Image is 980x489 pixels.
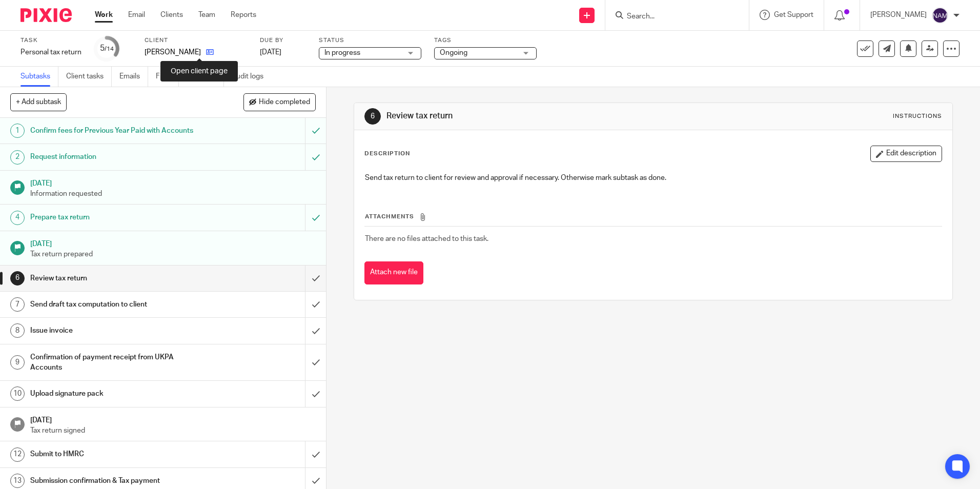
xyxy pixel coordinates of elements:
[10,211,25,225] div: 4
[160,10,183,20] a: Clients
[66,67,112,87] a: Client tasks
[364,150,410,158] p: Description
[30,413,316,425] h1: [DATE]
[30,446,207,462] h1: Submit to HMRC
[119,67,148,87] a: Emails
[21,67,58,87] a: Subtasks
[440,49,467,56] span: Ongoing
[365,173,941,183] p: Send tax return to client for review and approval if necessary. Otherwise mark subtask as done.
[30,425,316,436] p: Tax return signed
[364,108,381,125] div: 6
[260,36,306,45] label: Due by
[364,261,423,284] button: Attach new file
[870,10,927,20] p: [PERSON_NAME]
[30,176,316,189] h1: [DATE]
[10,124,25,138] div: 1
[10,323,25,338] div: 8
[10,355,25,370] div: 9
[10,150,25,165] div: 2
[30,323,207,338] h1: Issue invoice
[187,67,224,87] a: Notes (0)
[21,36,81,45] label: Task
[30,210,207,225] h1: Prepare tax return
[260,49,281,56] span: [DATE]
[10,93,67,111] button: + Add subtask
[145,47,201,57] p: [PERSON_NAME]
[10,386,25,401] div: 10
[10,447,25,462] div: 12
[774,11,813,18] span: Get Support
[10,297,25,312] div: 7
[21,47,81,57] div: Personal tax return
[365,214,414,219] span: Attachments
[105,46,114,52] small: /14
[145,36,247,45] label: Client
[95,10,113,20] a: Work
[30,350,207,376] h1: Confirmation of payment receipt from UKPA Accounts
[21,8,72,22] img: Pixie
[231,10,256,20] a: Reports
[324,49,360,56] span: In progress
[932,7,948,24] img: svg%3E
[30,473,207,488] h1: Submission confirmation & Tax payment
[10,474,25,488] div: 13
[386,111,675,121] h1: Review tax return
[319,36,421,45] label: Status
[30,189,316,199] p: Information requested
[128,10,145,20] a: Email
[30,123,207,138] h1: Confirm fees for Previous Year Paid with Accounts
[365,235,488,242] span: There are no files attached to this task.
[893,112,942,120] div: Instructions
[243,93,316,111] button: Hide completed
[870,146,942,162] button: Edit description
[198,10,215,20] a: Team
[156,67,179,87] a: Files
[30,271,207,286] h1: Review tax return
[259,98,310,107] span: Hide completed
[232,67,271,87] a: Audit logs
[30,386,207,401] h1: Upload signature pack
[30,249,316,259] p: Tax return prepared
[30,236,316,249] h1: [DATE]
[434,36,537,45] label: Tags
[30,149,207,165] h1: Request information
[10,271,25,286] div: 6
[626,12,718,22] input: Search
[100,43,114,54] div: 5
[30,297,207,312] h1: Send draft tax computation to client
